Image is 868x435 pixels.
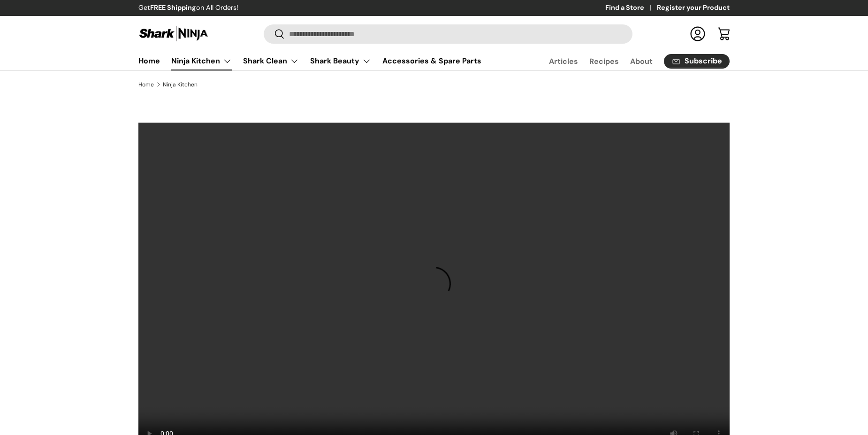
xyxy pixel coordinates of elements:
[237,52,305,70] summary: Shark Clean
[605,3,657,13] a: Find a Store
[630,52,653,70] a: About
[310,52,371,70] a: Shark Beauty
[163,82,198,87] a: Ninja Kitchen
[526,52,730,70] nav: Secondary
[138,52,160,70] a: Home
[138,80,730,89] nav: Breadcrumbs
[166,52,237,70] summary: Ninja Kitchen
[138,24,209,43] img: Shark Ninja Philippines
[382,52,481,70] a: Accessories & Spare Parts
[685,57,722,65] span: Subscribe
[243,52,299,70] a: Shark Clean
[657,3,730,13] a: Register your Product
[138,82,154,87] a: Home
[549,52,578,70] a: Articles
[150,3,196,12] strong: FREE Shipping
[138,52,481,70] nav: Primary
[138,3,238,13] p: Get on All Orders!
[171,52,232,70] a: Ninja Kitchen
[305,52,377,70] summary: Shark Beauty
[589,52,619,70] a: Recipes
[664,54,730,69] a: Subscribe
